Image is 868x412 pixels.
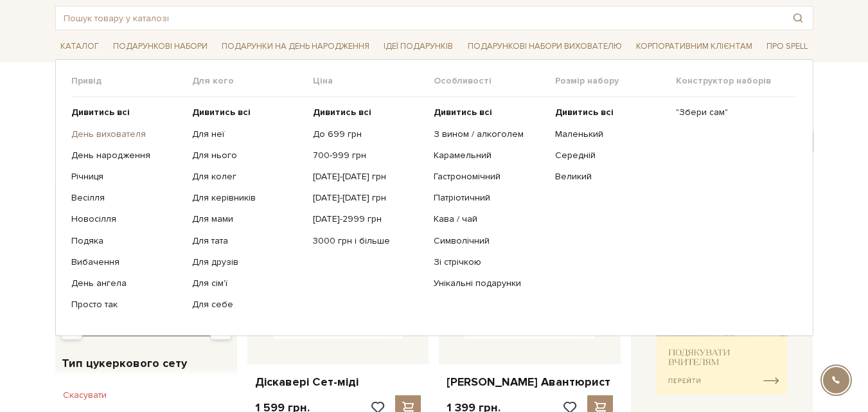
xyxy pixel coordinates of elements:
span: Ціна [313,75,434,87]
a: Для нього [192,150,303,161]
span: Тип цукеркового сету [62,355,187,372]
a: Дивитись всі [71,107,182,118]
a: [DATE]-2999 грн [313,213,424,225]
a: Зі стрічкою [434,256,545,268]
a: Патріотичний [434,192,545,204]
a: Дивитись всі [555,107,666,118]
a: Дивитись всі [313,107,424,118]
a: Кава / чай [434,213,545,225]
a: Для сім'ї [192,278,303,289]
b: Дивитись всі [555,107,614,118]
a: Для колег [192,171,303,183]
input: Пошук товару у каталозі [56,6,783,30]
span: Розмір набору [555,75,676,87]
a: Подарункові набори вихователю [463,35,627,57]
a: Просто так [71,299,182,310]
b: Дивитись всі [71,107,130,118]
a: Діскавері Сет-міді [255,375,421,390]
a: Дивитись всі [192,107,303,118]
a: Подарунки на День народження [217,37,375,57]
button: Скасувати [55,385,114,406]
a: Подарункові набори [108,37,213,57]
a: Новосілля [71,213,182,225]
a: Унікальні подарунки [434,278,545,289]
span: Конструктор наборів [676,75,797,87]
div: Max [210,322,232,340]
a: Для тата [192,235,303,247]
b: Дивитись всі [434,107,492,118]
a: Для себе [192,299,303,310]
button: Пошук товару у каталозі [783,6,813,30]
a: 3000 грн і більше [313,235,424,247]
a: 700-999 грн [313,150,424,161]
a: Для мами [192,213,303,225]
a: Для керівників [192,192,303,204]
a: День вихователя [71,129,182,140]
a: День ангела [71,278,182,289]
a: Подяка [71,235,182,247]
span: Особливості [434,75,554,87]
a: День народження [71,150,182,161]
a: Весілля [71,192,182,204]
a: Вибачення [71,256,182,268]
a: Корпоративним клієнтам [631,35,757,57]
a: Про Spell [761,37,813,57]
a: Каталог [55,37,104,57]
div: Min [60,322,82,340]
a: Карамельний [434,150,545,161]
a: [DATE]-[DATE] грн [313,192,424,204]
a: Дивитись всі [434,107,545,118]
a: "Збери сам" [676,107,787,118]
a: [PERSON_NAME] Авантюрист [447,375,613,390]
a: Маленький [555,129,666,140]
a: З вином / алкоголем [434,129,545,140]
a: Для друзів [192,256,303,268]
a: Символічний [434,235,545,247]
a: До 699 грн [313,129,424,140]
a: Середній [555,150,666,161]
a: Гастрономічний [434,171,545,183]
a: Великий [555,171,666,183]
span: Привід [71,75,192,87]
span: Для кого [192,75,313,87]
b: Дивитись всі [313,107,371,118]
a: Річниця [71,171,182,183]
b: Дивитись всі [192,107,251,118]
a: Для неї [192,129,303,140]
a: [DATE]-[DATE] грн [313,171,424,183]
div: Каталог [55,59,813,336]
a: Ідеї подарунків [378,37,458,57]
